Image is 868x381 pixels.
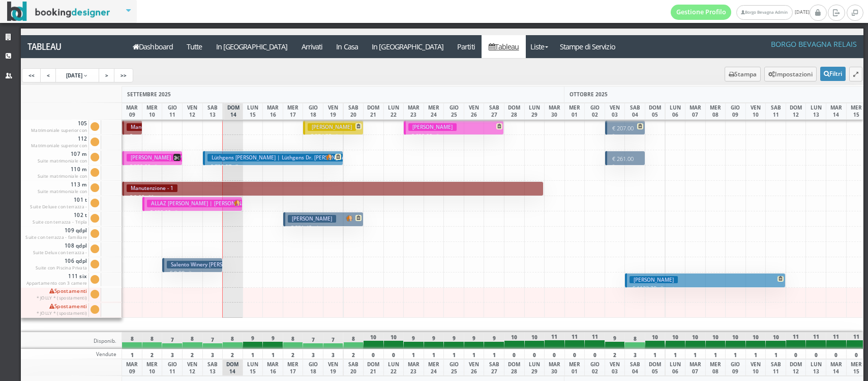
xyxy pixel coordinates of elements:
[38,173,87,186] small: Suite matrimoniale con terrazza
[202,359,223,376] div: SAB 13
[584,349,605,359] div: 0
[404,120,504,135] button: [PERSON_NAME] € 630.00 5 notti
[323,359,344,376] div: VEN 19
[745,332,766,349] div: 10
[142,197,243,211] button: ALLAZ [PERSON_NAME] | [PERSON_NAME] € 630.00 5 notti
[671,5,732,20] a: Gestione Profilo
[343,332,364,349] div: 8
[564,359,585,376] div: MER 01
[202,349,223,359] div: 3
[35,303,89,317] span: Spostamenti
[126,35,180,58] a: Dashboard
[765,349,786,359] div: 1
[564,103,585,120] div: MER 01
[656,285,674,292] small: 8 notti
[365,35,451,58] a: In [GEOGRAPHIC_DATA]
[665,103,686,120] div: LUN 06
[786,103,806,120] div: DOM 12
[424,103,444,120] div: MER 24
[243,349,263,359] div: 1
[288,215,336,223] h3: [PERSON_NAME]
[805,103,826,120] div: LUN 13
[764,67,817,81] button: Impostazioni
[151,164,168,170] small: 2 notti
[685,332,706,349] div: 10
[846,103,867,120] div: MER 15
[308,123,356,131] h3: [PERSON_NAME]
[33,250,87,262] small: Suite Delux con terrazza - familiare
[122,349,142,359] div: 1
[464,103,485,120] div: VEN 26
[243,332,263,349] div: 9
[484,103,504,120] div: SAB 27
[312,225,329,231] small: 4 notti
[786,332,806,349] div: 11
[182,103,203,120] div: VEN 12
[35,288,89,302] span: Spostamenti
[685,103,706,120] div: MAR 07
[24,227,88,241] span: 109 qdpl
[846,349,867,359] div: 0
[624,332,645,349] div: 8
[645,103,666,120] div: DOM 05
[25,234,87,240] small: Suite con terrazza - familiare
[21,332,123,349] div: Disponib.
[23,151,89,166] span: 107 m
[262,349,283,359] div: 1
[443,103,464,120] div: GIO 25
[544,332,565,349] div: 11
[323,349,344,359] div: 3
[363,332,384,349] div: 10
[424,332,444,349] div: 9
[504,359,525,376] div: DOM 28
[222,349,243,359] div: 2
[526,35,553,58] a: Liste
[30,204,87,216] small: Suite Deluxe con terrazza - Tripla
[403,332,424,349] div: 9
[31,127,87,140] small: Matrimoniale superior con terrazza
[122,103,142,120] div: MAR 09
[408,123,457,131] h3: [PERSON_NAME]
[283,103,304,120] div: MER 17
[705,103,726,120] div: MER 08
[605,103,625,120] div: VEN 03
[23,181,89,197] span: 113 m
[34,258,88,271] span: 106 qdpl
[671,5,810,20] span: [DATE]
[122,359,142,376] div: MAR 09
[23,120,89,135] span: 105
[323,103,344,120] div: VEN 19
[114,68,133,83] a: >>
[144,194,164,201] small: 28 notti
[127,184,177,192] h3: Manutenzione - 1
[122,120,142,135] button: Manutenzione - 1 € 0.00
[233,200,241,206] img: room-undefined.png
[544,359,565,376] div: MAR 30
[605,120,645,135] button: € 207.00 2 notti
[283,359,304,376] div: MER 17
[605,349,625,359] div: 2
[207,154,358,161] h3: Lüthgens [PERSON_NAME] | Lüthgens Dr. [PERSON_NAME]
[323,332,344,349] div: 7
[202,103,223,120] div: SAB 13
[553,35,622,58] a: Stampe di Servizio
[31,212,88,226] span: 102 t
[665,332,686,349] div: 10
[665,349,686,359] div: 1
[771,40,857,48] h4: BORGO BEVAGNA RELAIS
[288,224,361,232] p: € 931.40
[23,197,89,212] span: 101 t
[504,103,525,120] div: DOM 28
[765,359,786,376] div: SAB 11
[765,332,786,349] div: 10
[665,359,686,376] div: LUN 06
[127,123,177,131] h3: Manutenzione - 1
[308,132,360,140] p: € 354.35
[224,103,243,120] div: DOM 14
[182,359,203,376] div: VEN 12
[645,349,666,359] div: 1
[142,332,163,349] div: 8
[745,103,766,120] div: VEN 10
[243,103,263,120] div: LUN 15
[484,359,504,376] div: SAB 27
